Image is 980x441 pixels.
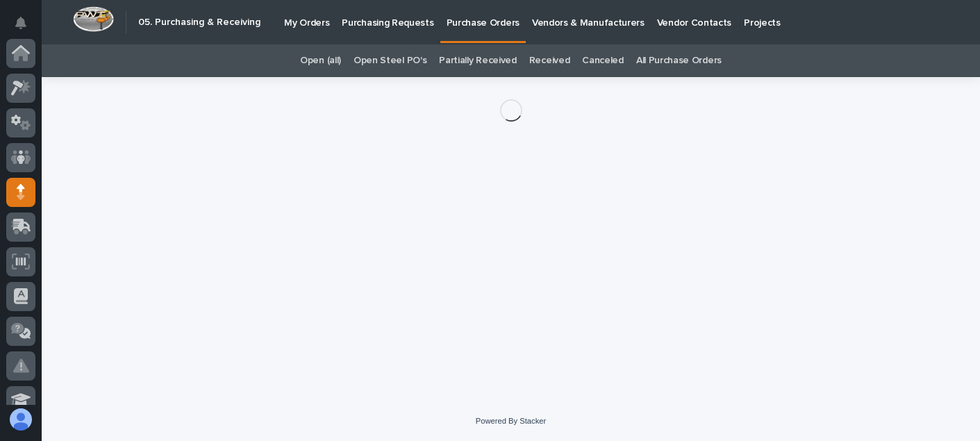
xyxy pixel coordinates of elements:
img: Workspace Logo [73,6,114,32]
a: Open (all) [300,44,341,77]
a: Open Steel PO's [354,44,426,77]
h2: 05. Purchasing & Receiving [138,17,260,28]
a: Powered By Stacker [476,417,546,425]
a: All Purchase Orders [636,44,722,77]
a: Partially Received [439,44,516,77]
button: Notifications [6,8,35,38]
a: Received [529,44,570,77]
a: Canceled [582,44,624,77]
div: Notifications [17,17,35,39]
button: users-avatar [6,405,35,434]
